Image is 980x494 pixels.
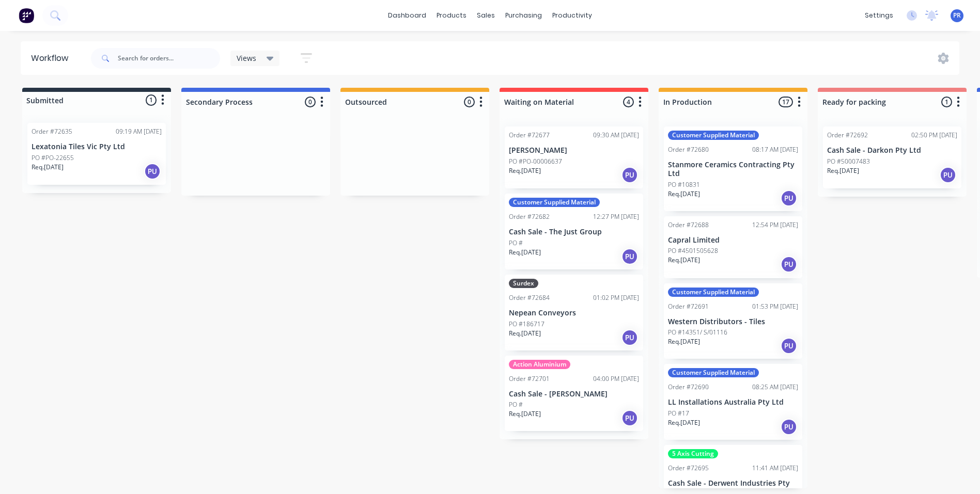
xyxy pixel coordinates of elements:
[668,145,709,154] div: Order #72680
[32,142,162,151] p: Lexatonia Tiles Vic Pty Ltd
[752,145,798,154] div: 08:17 AM [DATE]
[509,293,550,302] div: Order #72684
[668,464,709,473] div: Order #72695
[505,356,643,432] div: Action AluminiumOrder #7270104:00 PM [DATE]Cash Sale - [PERSON_NAME]PO #Req.[DATE]PU
[668,131,759,140] div: Customer Supplied Material
[781,256,797,273] div: PU
[781,419,797,435] div: PU
[940,167,956,183] div: PU
[431,8,472,23] div: products
[621,329,638,346] div: PU
[781,190,797,206] div: PU
[668,236,798,245] p: Capral Limited
[19,8,34,23] img: Factory
[664,216,802,278] div: Order #7268812:54 PM [DATE]Capral LimitedPO #4501505628Req.[DATE]PU
[621,410,638,426] div: PU
[509,309,639,317] p: Nepean Conveyors
[593,293,639,302] div: 01:02 PM [DATE]
[781,338,797,354] div: PU
[509,279,538,288] div: Surdex
[668,383,709,392] div: Order #72690
[509,409,541,419] p: Req. [DATE]
[500,8,547,23] div: purchasing
[27,123,166,185] div: Order #7263509:19 AM [DATE]Lexatonia Tiles Vic Pty LtdPO #PO-22655Req.[DATE]PU
[509,212,550,221] div: Order #72682
[827,157,870,166] p: PO #50007483
[668,288,759,297] div: Customer Supplied Material
[383,8,431,23] a: dashboard
[509,131,550,140] div: Order #72677
[668,398,798,407] p: LL Installations Australia Pty Ltd
[823,126,961,188] div: Order #7269202:50 PM [DATE]Cash Sale - Darkon Pty LtdPO #50007483Req.[DATE]PU
[509,238,523,248] p: PO #
[752,220,798,230] div: 12:54 PM [DATE]
[668,180,700,189] p: PO #10831
[664,283,802,359] div: Customer Supplied MaterialOrder #7269101:53 PM [DATE]Western Distributors - TilesPO #14351/ S/011...
[118,48,220,69] input: Search for orders...
[505,126,643,188] div: Order #7267709:30 AM [DATE][PERSON_NAME]PO #PO-00006637Req.[DATE]PU
[668,302,709,311] div: Order #72691
[509,400,523,409] p: PO #
[472,8,500,23] div: sales
[509,157,562,166] p: PO #PO-00006637
[664,364,802,440] div: Customer Supplied MaterialOrder #7269008:25 AM [DATE]LL Installations Australia Pty LtdPO #17Req....
[827,166,859,176] p: Req. [DATE]
[860,8,898,23] div: settings
[752,383,798,392] div: 08:25 AM [DATE]
[509,329,541,338] p: Req. [DATE]
[31,52,73,65] div: Workflow
[668,328,727,337] p: PO #14351/ S/01116
[752,302,798,311] div: 01:53 PM [DATE]
[668,317,798,326] p: Western Distributors - Tiles
[593,212,639,221] div: 12:27 PM [DATE]
[509,390,639,399] p: Cash Sale - [PERSON_NAME]
[509,248,541,257] p: Req. [DATE]
[593,131,639,140] div: 09:30 AM [DATE]
[827,146,957,155] p: Cash Sale - Darkon Pty Ltd
[509,228,639,236] p: Cash Sale - The Just Group
[827,131,868,140] div: Order #72692
[664,126,802,211] div: Customer Supplied MaterialOrder #7268008:17 AM [DATE]Stanmore Ceramics Contracting Pty LtdPO #108...
[32,163,64,172] p: Req. [DATE]
[668,409,689,418] p: PO #17
[593,374,639,384] div: 04:00 PM [DATE]
[509,198,600,207] div: Customer Supplied Material
[509,146,639,155] p: [PERSON_NAME]
[32,153,74,163] p: PO #PO-22655
[668,368,759,377] div: Customer Supplied Material
[668,161,798,178] p: Stanmore Ceramics Contracting Pty Ltd
[621,167,638,183] div: PU
[237,53,256,63] span: Views
[144,163,161,180] div: PU
[509,374,550,384] div: Order #72701
[668,189,700,199] p: Req. [DATE]
[621,248,638,265] div: PU
[505,275,643,350] div: SurdexOrder #7268401:02 PM [DATE]Nepean ConveyorsPO #186717Req.[DATE]PU
[668,337,700,346] p: Req. [DATE]
[509,320,545,329] p: PO #186717
[547,8,597,23] div: productivity
[668,418,700,427] p: Req. [DATE]
[953,11,961,20] span: PR
[911,131,957,140] div: 02:50 PM [DATE]
[32,127,72,136] div: Order #72635
[116,127,162,136] div: 09:19 AM [DATE]
[668,220,709,230] div: Order #72688
[505,194,643,269] div: Customer Supplied MaterialOrder #7268212:27 PM [DATE]Cash Sale - The Just GroupPO #Req.[DATE]PU
[509,360,570,369] div: Action Aluminium
[668,256,700,265] p: Req. [DATE]
[509,166,541,176] p: Req. [DATE]
[752,464,798,473] div: 11:41 AM [DATE]
[668,246,718,256] p: PO #4501505628
[668,449,718,458] div: 5 Axis Cutting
